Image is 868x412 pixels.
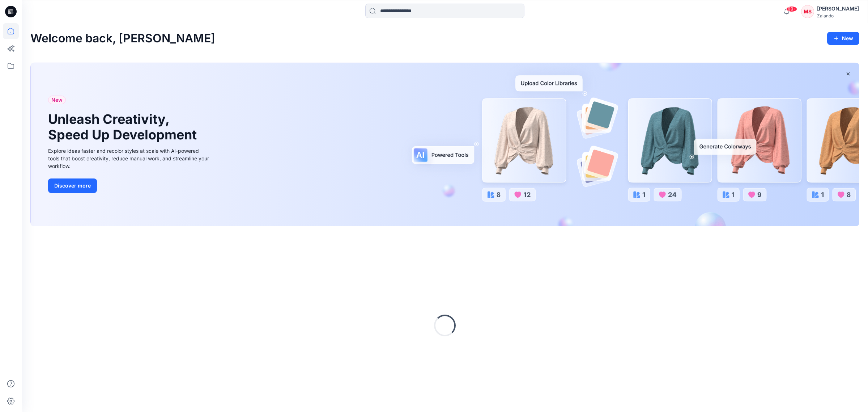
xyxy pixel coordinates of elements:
[817,13,859,18] div: Zalando
[48,112,200,143] h1: Unleash Creativity, Speed Up Development
[51,96,63,104] span: New
[801,5,814,18] div: MS
[48,147,211,170] div: Explore ideas faster and recolor styles at scale with AI-powered tools that boost creativity, red...
[48,178,211,193] a: Discover more
[48,178,97,193] button: Discover more
[817,4,859,13] div: [PERSON_NAME]
[827,32,859,45] button: New
[786,6,797,12] span: 99+
[30,32,215,45] h2: Welcome back, [PERSON_NAME]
